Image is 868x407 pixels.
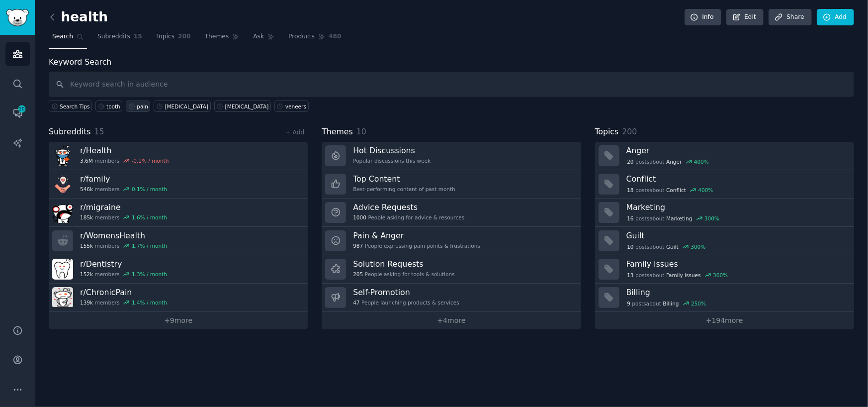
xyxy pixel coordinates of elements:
[322,126,353,138] span: Themes
[205,32,229,41] span: Themes
[49,29,87,49] a: Search
[322,199,581,227] a: Advice Requests1000People asking for advice & resources
[250,29,278,49] a: Ask
[132,271,167,278] div: 1.3 % / month
[49,101,92,112] button: Search Tips
[595,199,854,227] a: Marketing16postsaboutMarketing300%
[666,158,682,165] span: Anger
[595,142,854,170] a: Anger20postsaboutAnger400%
[817,9,854,26] a: Add
[627,158,633,165] span: 20
[134,32,142,41] span: 15
[154,101,210,112] a: [MEDICAL_DATA]
[353,271,454,278] div: People asking for tools & solutions
[626,157,710,166] div: post s about
[595,312,854,329] a: +194more
[726,9,764,26] a: Edit
[322,284,581,312] a: Self-Promotion47People launching products & services
[274,101,309,112] a: veneers
[622,127,637,136] span: 200
[94,29,146,49] a: Subreddits15
[49,57,111,67] label: Keyword Search
[132,299,167,306] div: 1.4 % / month
[595,170,854,199] a: Conflict18postsaboutConflict400%
[95,101,122,112] a: tooth
[80,186,167,193] div: members
[353,186,455,193] div: Best-performing content of past month
[353,299,359,306] span: 47
[626,259,847,269] h3: Family issues
[80,242,93,249] span: 155k
[80,157,93,164] span: 3.6M
[5,101,30,125] a: 20
[353,202,464,212] h3: Advice Requests
[97,32,130,41] span: Subreddits
[353,259,454,269] h3: Solution Requests
[132,242,167,249] div: 1.7 % / month
[285,103,306,110] div: veneers
[353,214,464,221] div: People asking for advice & resources
[595,255,854,284] a: Family issues13postsaboutFamily issues300%
[353,230,480,241] h3: Pain & Anger
[49,255,308,284] a: r/Dentistry152kmembers1.3% / month
[80,271,167,278] div: members
[49,72,854,97] input: Keyword search in audience
[201,29,243,49] a: Themes
[626,174,847,184] h3: Conflict
[94,127,104,136] span: 15
[52,32,73,41] span: Search
[595,284,854,312] a: Billing9postsaboutBilling250%
[49,227,308,255] a: r/WomensHealth155kmembers1.7% / month
[165,103,208,110] div: [MEDICAL_DATA]
[80,271,93,278] span: 152k
[626,145,847,156] h3: Anger
[80,214,167,221] div: members
[80,174,167,184] h3: r/ family
[713,272,728,279] div: 300 %
[80,242,167,249] div: members
[353,242,363,249] span: 987
[80,214,93,221] span: 185k
[353,271,363,278] span: 205
[666,215,692,222] span: Marketing
[627,272,633,279] span: 13
[691,300,706,307] div: 250 %
[80,230,167,241] h3: r/ WomensHealth
[80,202,167,212] h3: r/ migraine
[595,227,854,255] a: Guilt10postsaboutGuilt300%
[288,32,315,41] span: Products
[626,287,847,298] h3: Billing
[49,312,308,329] a: +9more
[626,242,707,251] div: post s about
[225,103,269,110] div: [MEDICAL_DATA]
[80,259,167,269] h3: r/ Dentistry
[80,287,167,298] h3: r/ ChronicPain
[80,157,169,164] div: members
[132,186,167,193] div: 0.1 % / month
[353,174,455,184] h3: Top Content
[17,105,26,112] span: 20
[49,284,308,312] a: r/ChronicPain139kmembers1.4% / month
[353,157,431,164] div: Popular discussions this week
[353,242,480,249] div: People expressing pain points & frustrations
[627,215,633,222] span: 16
[156,32,174,41] span: Topics
[626,271,729,280] div: post s about
[137,103,148,110] div: pain
[666,243,679,250] span: Guilt
[253,32,264,41] span: Ask
[627,300,630,307] span: 9
[52,287,73,308] img: ChronicPain
[685,9,721,26] a: Info
[52,202,73,223] img: migraine
[132,157,169,164] div: -0.1 % / month
[595,126,619,138] span: Topics
[60,103,90,110] span: Search Tips
[153,29,194,49] a: Topics200
[80,186,93,193] span: 546k
[627,187,633,194] span: 18
[322,227,581,255] a: Pain & Anger987People expressing pain points & frustrations
[106,103,120,110] div: tooth
[663,300,679,307] span: Billing
[80,145,169,156] h3: r/ Health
